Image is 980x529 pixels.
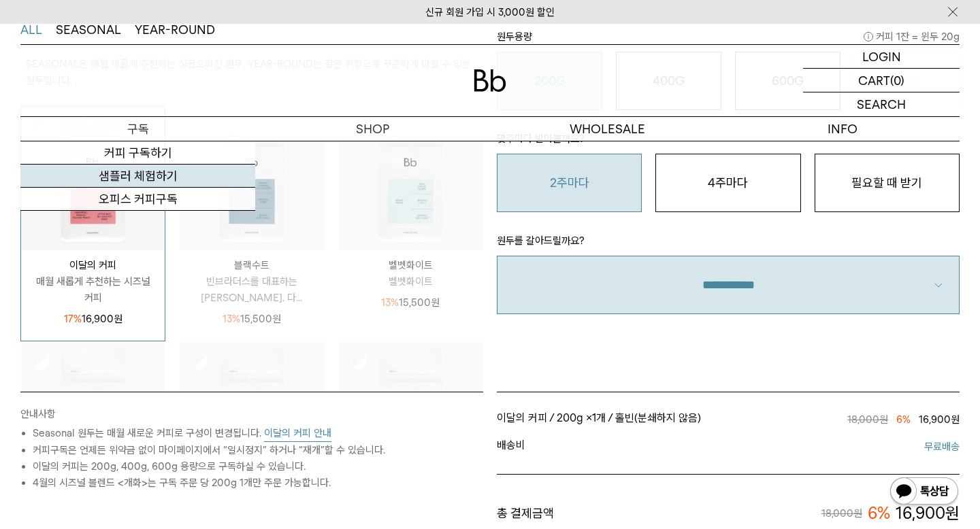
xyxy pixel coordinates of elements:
[549,411,554,424] span: /
[557,411,583,424] span: 200g
[20,406,483,425] p: 안내사항
[339,342,483,485] img: 상품이미지
[803,69,960,92] a: CART (0)
[255,117,490,141] a: SHOP
[223,311,281,327] p: 15,500
[919,413,960,426] span: 16,900원
[180,342,323,485] img: 상품이미지
[896,502,960,525] span: 16,900원
[586,411,606,424] span: ×
[20,117,255,141] a: 구독
[857,92,906,116] p: SEARCH
[803,45,960,69] a: LOGIN
[868,502,890,525] span: 6%
[381,294,440,311] p: 15,500
[497,154,642,212] button: 2주마다
[64,313,82,325] span: 17%
[497,439,728,455] span: 배송비
[592,411,606,424] span: 1개
[858,69,890,92] p: CART
[889,476,960,509] img: 카카오톡 채널 1:1 채팅 버튼
[821,505,862,522] span: 18,000원
[381,296,399,309] span: 13%
[896,413,911,426] span: 6%
[497,502,554,525] span: 총 결제금액
[114,313,122,325] span: 원
[33,425,483,442] li: Seasonal 원두는 매월 새로운 커피로 구성이 변경됩니다.
[33,442,483,458] li: 커피구독은 언제든 위약금 없이 마이페이지에서 “일시정지” 하거나 “재개”할 수 있습니다.
[615,411,701,424] span: 홀빈(분쇄하지 않음)
[33,475,483,491] li: 4월의 시즈널 블렌드 <개화>는 구독 주문 당 200g 1개만 주문 가능합니다.
[339,107,483,250] img: 상품이미지
[33,458,483,475] li: 이달의 커피는 200g, 400g, 600g 용량으로 구독하실 수 있습니다.
[608,411,612,424] span: /
[20,188,255,211] a: 오피스 커피구독
[728,439,960,455] span: 무료배송
[474,69,506,92] img: 로고
[497,233,960,256] p: 원두를 갈아드릴까요?
[890,69,904,92] p: (0)
[725,117,960,141] p: INFO
[180,273,323,306] p: 빈브라더스를 대표하는 [PERSON_NAME]. 다...
[21,257,165,273] p: 이달의 커피
[862,45,901,68] p: LOGIN
[655,154,800,212] button: 4주마다
[20,141,255,165] a: 커피 구독하기
[180,257,323,273] p: 블랙수트
[21,342,165,485] img: 상품이미지
[425,6,555,18] a: 신규 회원 가입 시 3,000원 할인
[64,311,122,327] p: 16,900
[272,313,281,325] span: 원
[20,165,255,188] a: 샘플러 체험하기
[847,413,888,426] span: 18,000원
[21,273,165,306] p: 매월 새롭게 추천하는 시즈널 커피
[497,131,960,154] p: 몇주마다 받아볼까요?
[264,425,331,442] button: 이달의 커피 안내
[490,117,725,141] p: WHOLESALE
[339,273,483,290] p: 벨벳화이트
[815,154,960,212] button: 필요할 때 받기
[431,296,440,309] span: 원
[339,257,483,273] p: 벨벳화이트
[223,313,240,325] span: 13%
[497,411,547,424] span: 이달의 커피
